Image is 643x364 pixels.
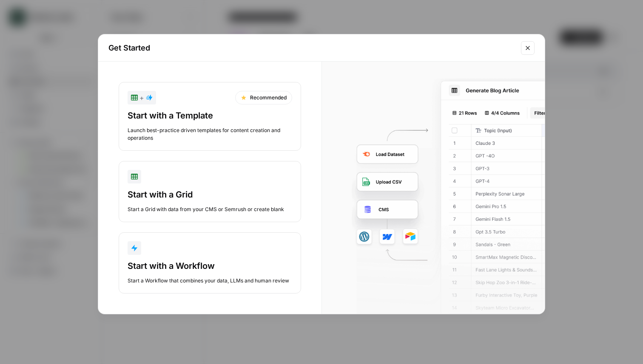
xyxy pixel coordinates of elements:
[128,189,292,200] div: Start with a Grid
[128,127,292,142] div: Launch best-practice driven templates for content creation and operations
[119,161,301,222] button: Start with a GridStart a Grid with data from your CMS or Semrush or create blank
[128,110,292,121] div: Start with a Template
[235,91,292,104] div: Recommended
[128,260,292,272] div: Start with a Workflow
[108,42,516,54] h2: Get Started
[119,232,301,293] button: Start with a WorkflowStart a Workflow that combines your data, LLMs and human review
[128,206,292,213] div: Start a Grid with data from your CMS or Semrush or create blank
[119,82,301,151] button: +RecommendedStart with a TemplateLaunch best-practice driven templates for content creation and o...
[131,93,153,103] div: +
[521,41,535,55] button: Close modal
[128,277,292,285] div: Start a Workflow that combines your data, LLMs and human review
